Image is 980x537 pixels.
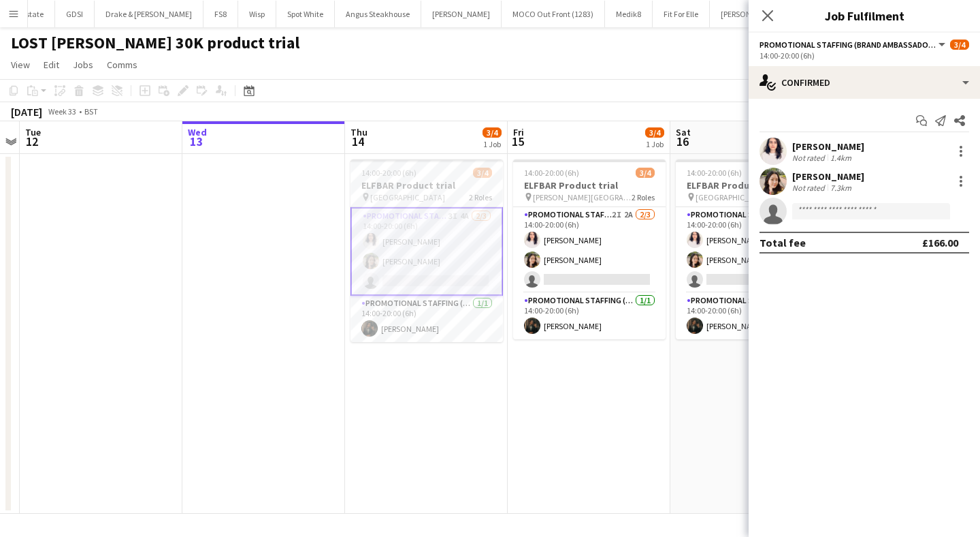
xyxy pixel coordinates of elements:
span: 2 Roles [469,192,492,202]
div: Not rated [792,153,828,163]
h1: LOST [PERSON_NAME] 30K product trial [11,33,299,53]
span: 3/4 [473,168,492,178]
app-job-card: 14:00-20:00 (6h)3/4ELFBAR Product trial [PERSON_NAME][GEOGRAPHIC_DATA]2 RolesPromotional Staffing... [513,159,666,339]
div: 1.4km [828,153,854,163]
button: Medik8 [605,1,653,27]
a: Jobs [67,56,99,74]
app-card-role: Promotional Staffing (Brand Ambassadors)6I2A2/314:00-20:00 (6h)[PERSON_NAME][PERSON_NAME] [676,207,828,293]
app-card-role: Promotional Staffing (Brand Ambassadors)3I4A2/314:00-20:00 (6h)[PERSON_NAME][PERSON_NAME] [350,207,503,296]
h3: Job Fulfilment [749,7,980,25]
h3: ELFBAR Product trial [513,179,666,191]
h3: ELFBAR Product trial [676,179,828,191]
span: Fri [513,126,524,138]
app-card-role: Promotional Staffing (Brand Ambassadors)2I2A2/314:00-20:00 (6h)[PERSON_NAME][PERSON_NAME] [513,207,666,293]
span: Wed [188,126,207,138]
span: [GEOGRAPHIC_DATA] [696,192,770,202]
app-job-card: 14:00-20:00 (6h)3/4ELFBAR Product trial [GEOGRAPHIC_DATA]2 RolesPromotional Staffing (Brand Ambas... [676,159,828,339]
button: Angus Steakhouse [335,1,421,27]
span: 13 [186,134,207,149]
div: Not rated [792,183,828,193]
button: FS8 [203,1,238,27]
div: [DATE] [11,105,42,119]
span: 14:00-20:00 (6h) [524,168,579,178]
button: Promotional Staffing (Brand Ambassadors) [759,40,947,50]
div: [PERSON_NAME] [792,170,864,183]
span: Promotional Staffing (Brand Ambassadors) [759,40,936,50]
span: View [11,59,30,71]
app-card-role: Promotional Staffing (Team Leader)1/114:00-20:00 (6h)[PERSON_NAME] [350,296,503,342]
span: 14:00-20:00 (6h) [361,168,416,178]
a: Edit [38,56,65,74]
div: 14:00-20:00 (6h) [759,50,969,61]
span: 3/4 [645,127,664,138]
div: BST [84,106,98,117]
app-card-role: Promotional Staffing (Team Leader)1/114:00-20:00 (6h)[PERSON_NAME] [676,293,828,339]
div: 1 Job [483,139,501,149]
div: 7.3km [828,183,854,193]
div: Confirmed [749,66,980,99]
app-job-card: 14:00-20:00 (6h)3/4ELFBAR Product trial [GEOGRAPHIC_DATA]2 RolesPromotional Staffing (Brand Ambas... [350,159,503,342]
button: [PERSON_NAME] [710,1,790,27]
div: £166.00 [922,236,958,249]
span: [PERSON_NAME][GEOGRAPHIC_DATA] [533,192,632,202]
button: MOCO Out Front (1283) [502,1,605,27]
span: 15 [511,134,524,149]
button: Fit For Elle [653,1,710,27]
span: 3/4 [636,168,655,178]
span: Tue [25,126,41,138]
span: 3/4 [950,40,969,50]
div: Total fee [759,236,806,249]
a: Comms [101,56,143,74]
span: 14:00-20:00 (6h) [687,168,742,178]
button: GDSI [55,1,95,27]
span: Sat [676,126,691,138]
h3: ELFBAR Product trial [350,179,503,191]
div: [PERSON_NAME] [792,140,864,153]
button: Spot White [276,1,335,27]
app-card-role: Promotional Staffing (Team Leader)1/114:00-20:00 (6h)[PERSON_NAME] [513,293,666,339]
button: Drake & [PERSON_NAME] [95,1,203,27]
span: 3/4 [483,127,502,138]
span: Comms [107,59,137,71]
span: 12 [23,134,41,149]
button: Wisp [238,1,276,27]
button: [PERSON_NAME] [421,1,502,27]
span: Edit [44,59,59,71]
span: 2 Roles [632,192,655,202]
a: View [5,56,35,74]
span: Jobs [73,59,93,71]
span: 16 [674,134,691,149]
span: Thu [350,126,367,138]
div: 1 Job [646,139,664,149]
span: 14 [348,134,367,149]
span: [GEOGRAPHIC_DATA] [370,192,445,202]
span: Week 33 [45,106,79,117]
